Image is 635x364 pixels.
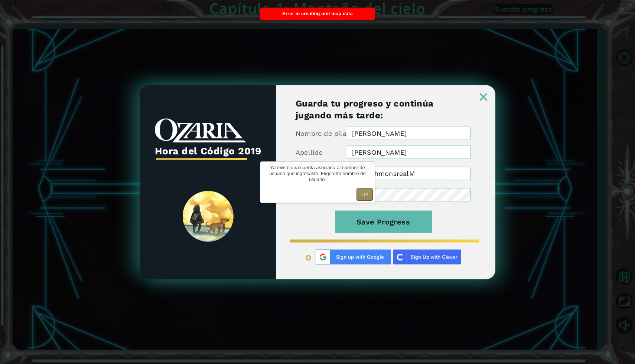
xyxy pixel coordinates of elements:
[296,129,346,138] label: Nombre de pila
[269,165,365,182] span: Ya existe una cuenta asociada al nombre de usuario que ingresaste. Elige otro nombre de usuario.
[155,143,261,159] h3: Hora del Código 2019
[393,249,461,264] img: clever_sso_button@2x.png
[296,148,323,157] label: Apellido
[183,191,234,242] img: SpiritLandReveal.png
[316,249,391,264] img: Google%20Sign%20Up.png
[335,210,432,233] button: Save Progress
[305,251,312,263] span: o
[282,11,352,16] span: Error in creating unit map data
[356,188,373,201] button: Ok
[296,97,471,121] h1: Guarda tu progreso y continúa jugando más tarde:
[155,118,246,142] img: whiteOzariaWordmark.png
[480,93,487,101] img: ExitButton_Dusk.png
